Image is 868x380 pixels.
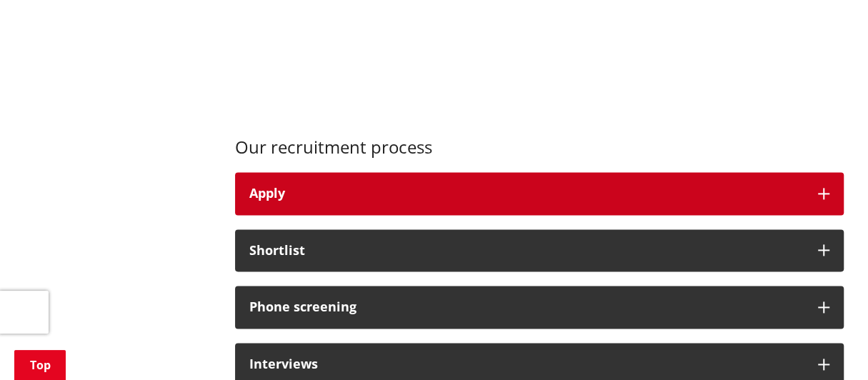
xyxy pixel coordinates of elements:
[249,300,804,314] div: Phone screening
[802,320,854,371] iframe: Messenger Launcher
[249,244,804,258] div: Shortlist
[249,357,804,371] div: Interviews
[14,350,66,380] a: Top
[235,172,844,215] button: Apply
[235,229,844,272] button: Shortlist
[235,286,844,329] button: Phone screening
[235,116,844,158] h3: Our recruitment process
[249,186,804,201] div: Apply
